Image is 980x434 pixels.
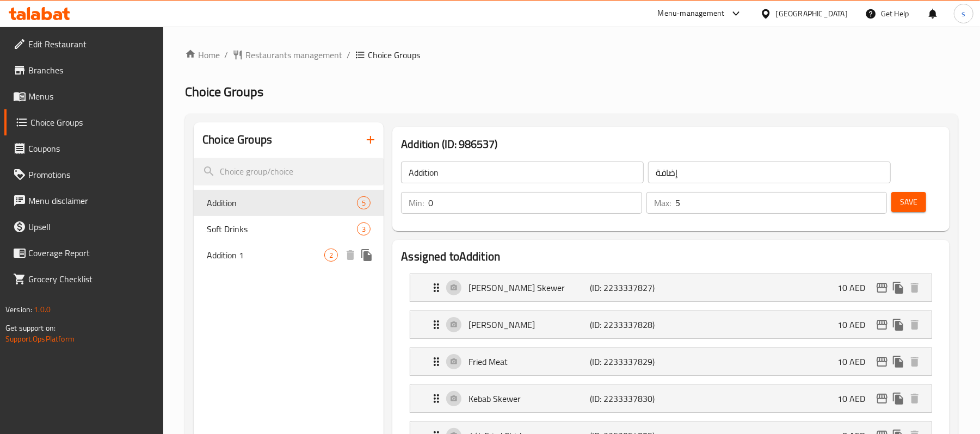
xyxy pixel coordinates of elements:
span: Choice Groups [185,79,263,104]
span: Edit Restaurant [28,38,155,51]
a: Grocery Checklist [4,266,164,292]
p: 10 AED [837,392,874,405]
p: (ID: 2233337830) [590,392,671,405]
a: Restaurants management [232,48,342,61]
div: Menu-management [658,7,725,20]
a: Upsell [4,214,164,240]
button: Save [891,192,926,212]
div: Addition5 [194,190,384,216]
span: Choice Groups [368,48,420,61]
button: duplicate [890,390,907,407]
span: Branches [28,64,155,77]
span: Save [900,195,917,209]
p: Fried Meat [469,355,590,368]
span: Upsell [28,220,155,233]
a: Coupons [4,135,164,162]
span: s [961,8,965,20]
button: edit [874,280,890,296]
a: Coverage Report [4,240,164,266]
p: [PERSON_NAME] Skewer [469,281,590,294]
button: delete [342,247,359,263]
span: Restaurants management [245,48,342,61]
button: duplicate [890,354,907,370]
li: / [347,48,350,61]
span: Choice Groups [30,116,155,129]
div: Expand [410,348,932,375]
button: edit [874,354,890,370]
p: [PERSON_NAME] [469,318,590,331]
li: Expand [401,306,941,343]
a: Menu disclaimer [4,188,164,214]
span: Promotions [28,168,155,181]
a: Support.OpsPlatform [5,332,75,346]
button: delete [907,317,923,333]
p: 10 AED [837,355,874,368]
span: Soft Drinks [207,222,357,235]
div: Choices [357,196,371,209]
div: Expand [410,274,932,301]
p: Max: [654,196,671,209]
span: 5 [358,198,370,208]
div: Choices [324,249,338,262]
div: [GEOGRAPHIC_DATA] [776,8,848,20]
button: delete [907,280,923,296]
li: Expand [401,269,941,306]
p: Kebab Skewer [469,392,590,405]
h3: Addition (ID: 986537) [401,135,941,153]
p: 10 AED [837,318,874,331]
button: delete [907,354,923,370]
a: Home [185,48,220,61]
input: search [194,158,384,185]
h2: Assigned to Addition [401,249,941,265]
p: Min: [409,196,424,209]
li: / [224,48,228,61]
button: edit [874,317,890,333]
span: 1.0.0 [34,302,51,317]
span: Coverage Report [28,246,155,259]
button: duplicate [890,280,907,296]
span: Addition [207,196,357,209]
span: Get support on: [5,321,56,335]
a: Promotions [4,162,164,188]
li: Expand [401,343,941,380]
a: Menus [4,83,164,109]
span: 3 [358,224,370,234]
li: Expand [401,380,941,417]
span: 2 [325,250,337,261]
button: edit [874,390,890,407]
a: Choice Groups [4,109,164,135]
p: (ID: 2233337827) [590,281,671,294]
span: Menus [28,90,155,103]
a: Edit Restaurant [4,31,164,57]
a: Branches [4,57,164,83]
span: Coupons [28,142,155,155]
button: duplicate [890,317,907,333]
p: 10 AED [837,281,874,294]
p: (ID: 2233337829) [590,355,671,368]
span: Menu disclaimer [28,194,155,207]
div: Soft Drinks3 [194,216,384,242]
span: Addition 1 [207,249,324,262]
div: Expand [410,385,932,412]
nav: breadcrumb [185,48,958,61]
span: Version: [5,302,32,317]
div: Addition 12deleteduplicate [194,242,384,268]
span: Grocery Checklist [28,272,155,286]
button: duplicate [359,247,375,263]
div: Choices [357,222,371,235]
p: (ID: 2233337828) [590,318,671,331]
h2: Choice Groups [202,132,272,148]
button: delete [907,390,923,407]
div: Expand [410,311,932,338]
